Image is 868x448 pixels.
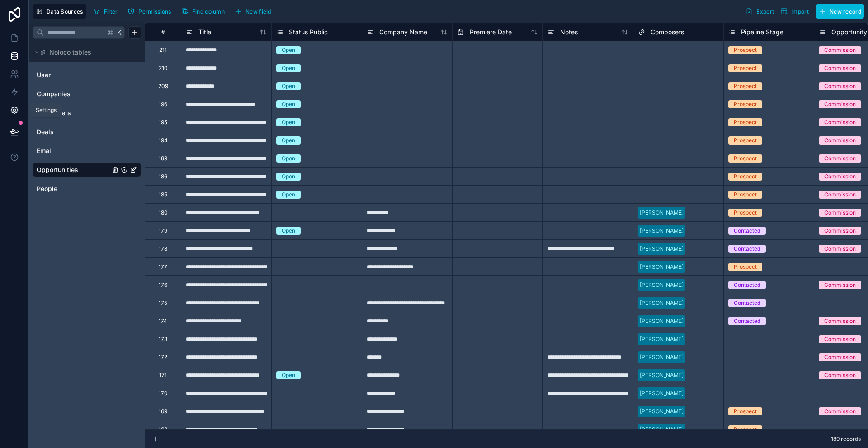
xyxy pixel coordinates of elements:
div: Commission [824,191,856,199]
div: [PERSON_NAME] [640,353,684,361]
div: [PERSON_NAME] [640,407,684,415]
span: Export [756,8,774,15]
div: 169 [159,408,167,415]
button: Export [742,4,777,19]
div: Prospect [734,173,757,181]
div: 170 [159,390,168,397]
div: Open [282,82,295,90]
div: [PERSON_NAME] [640,335,684,343]
div: 178 [159,245,167,252]
div: Commission [824,118,856,126]
div: Open [282,191,295,199]
span: Opportunities [37,165,78,174]
div: Open [282,46,295,54]
span: 189 records [831,435,861,443]
span: Status Public [289,28,328,37]
div: Open [282,136,295,145]
div: [PERSON_NAME] [640,299,684,307]
div: Prospect [734,263,757,271]
div: Commission [824,136,856,145]
div: Prospect [734,118,757,126]
div: Open [282,118,295,126]
div: [PERSON_NAME] [640,389,684,397]
a: Email [37,146,110,155]
div: Contacted [734,317,760,325]
div: Prospect [734,64,757,72]
span: Email [37,146,53,155]
div: 211 [159,47,167,54]
span: Title [198,28,211,37]
a: User [37,70,110,79]
span: Company Name [379,28,427,37]
button: Filter [90,5,121,18]
span: Noloco tables [49,48,91,57]
div: Prospect [734,209,757,217]
div: Prospect [734,407,757,415]
div: Commission [824,227,856,235]
span: Deals [37,127,54,136]
button: New record [816,4,864,19]
span: Import [791,8,809,15]
a: Opportunities [37,165,110,174]
button: New field [231,5,274,18]
div: Commission [824,281,856,289]
div: 172 [159,354,167,361]
a: Companies [37,89,110,98]
div: Prospect [734,46,757,54]
div: Commission [824,209,856,217]
div: Opportunities [33,163,141,177]
div: Commission [824,64,856,72]
div: [PERSON_NAME] [640,281,684,289]
span: People [37,184,57,193]
span: Filter [104,8,118,15]
div: Open [282,100,295,108]
a: People [37,184,110,193]
span: User [37,70,51,79]
div: # [152,28,174,35]
div: Commission [824,317,856,325]
div: Commission [824,353,856,361]
div: Prospect [734,100,757,108]
div: 180 [159,209,168,216]
div: Settings [36,107,57,114]
button: Data Sources [33,4,86,19]
a: New record [812,4,864,19]
div: Commission [824,100,856,108]
div: 209 [158,83,168,90]
div: 171 [159,372,167,379]
div: 210 [159,65,168,72]
span: Find column [192,8,225,15]
span: New field [245,8,271,15]
span: Premiere Date [470,28,512,37]
span: K [116,29,123,36]
div: Composers [33,106,141,120]
div: Prospect [734,425,757,434]
div: Commission [824,173,856,181]
div: User [33,68,141,82]
span: Notes [560,28,578,37]
div: Open [282,227,295,235]
div: Commission [824,407,856,415]
div: 174 [159,317,167,325]
button: Noloco tables [33,46,136,59]
button: Permissions [124,5,174,18]
div: Commission [824,335,856,343]
span: New record [830,8,861,15]
span: Companies [37,89,71,98]
a: Permissions [124,5,178,18]
div: [PERSON_NAME] [640,263,684,271]
div: Email [33,144,141,158]
div: [PERSON_NAME] [640,245,684,253]
div: Prospect [734,136,757,145]
span: Pipeline Stage [741,28,783,37]
span: Composers [651,28,684,37]
div: Prospect [734,154,757,163]
button: Import [777,4,812,19]
div: Open [282,173,295,181]
div: [PERSON_NAME] [640,317,684,325]
div: 175 [159,299,167,307]
div: Contacted [734,281,760,289]
div: Contacted [734,245,760,253]
div: 193 [159,155,167,162]
div: 185 [159,191,167,198]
